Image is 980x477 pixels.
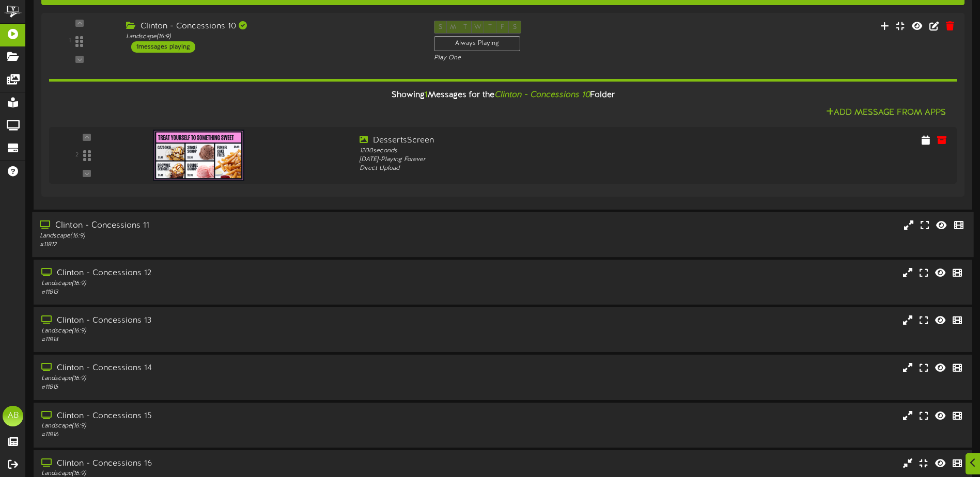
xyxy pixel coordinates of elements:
[360,135,722,147] div: DessertsScreen
[41,422,417,431] div: Landscape ( 16:9 )
[41,458,417,470] div: Clinton - Concessions 16
[360,147,722,155] div: 1200 seconds
[41,362,417,374] div: Clinton - Concessions 14
[126,33,418,41] div: Landscape ( 16:9 )
[360,155,722,164] div: [DATE] - Playing Forever
[425,90,428,100] span: 1
[41,288,417,297] div: # 11813
[434,36,520,51] div: Always Playing
[41,336,417,344] div: # 11814
[41,315,417,327] div: Clinton - Concessions 13
[153,130,245,181] img: 71d41f55-e0af-4ab8-8735-6a7bc5d64440.jpg
[41,431,417,439] div: # 11816
[823,106,949,119] button: Add Message From Apps
[126,21,418,33] div: Clinton - Concessions 10
[40,232,416,241] div: Landscape ( 16:9 )
[40,220,416,232] div: Clinton - Concessions 11
[41,267,417,279] div: Clinton - Concessions 12
[3,406,23,426] div: AB
[494,90,590,100] i: Clinton - Concessions 10
[41,410,417,422] div: Clinton - Concessions 15
[41,383,417,392] div: # 11815
[41,84,965,106] div: Showing Messages for the Folder
[40,241,416,249] div: # 11812
[434,54,649,62] div: Play One
[41,327,417,336] div: Landscape ( 16:9 )
[41,279,417,288] div: Landscape ( 16:9 )
[360,164,722,173] div: Direct Upload
[41,374,417,383] div: Landscape ( 16:9 )
[131,41,195,53] div: 1 messages playing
